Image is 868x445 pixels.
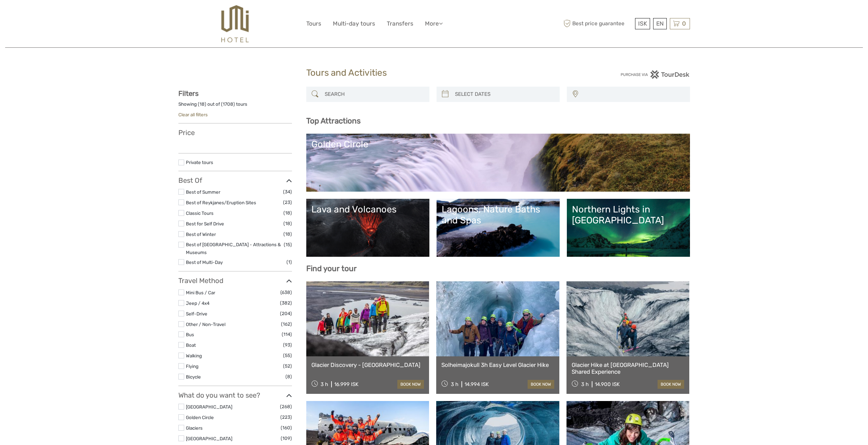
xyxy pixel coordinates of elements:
[572,204,685,252] a: Northern Lights in [GEOGRAPHIC_DATA]
[311,204,424,252] a: Lava and Volcanoes
[311,204,424,215] div: Lava and Volcanoes
[283,352,292,359] span: (55)
[186,210,214,216] a: Classic Tours
[280,288,292,296] span: (638)
[186,290,215,295] a: Mini Bus / Car
[186,242,281,255] a: Best of [GEOGRAPHIC_DATA] - Attractions & Museums
[283,230,292,238] span: (18)
[283,341,292,349] span: (93)
[572,204,685,226] div: Northern Lights in [GEOGRAPHIC_DATA]
[306,68,562,78] h1: Tours and Activities
[311,139,685,187] a: Golden Circle
[653,18,667,29] div: EN
[465,381,489,387] div: 14.994 ISK
[186,332,194,337] a: Bus
[178,391,292,399] h3: What do you want to see?
[286,258,292,266] span: (1)
[306,116,361,125] b: Top Attractions
[333,19,375,29] a: Multi-day tours
[442,204,555,226] div: Lagoons, Nature Baths and Spas
[281,320,292,328] span: (162)
[322,88,426,100] input: SEARCH
[311,361,424,368] a: Glacier Discovery - [GEOGRAPHIC_DATA]
[283,209,292,217] span: (18)
[221,5,248,42] img: 526-1e775aa5-7374-4589-9d7e-5793fb20bdfc_logo_big.jpg
[178,101,292,112] div: Showing ( ) out of ( ) tours
[186,189,220,195] a: Best of Summer
[280,310,292,317] span: (204)
[186,436,232,441] a: [GEOGRAPHIC_DATA]
[223,101,233,107] label: 1708
[528,380,554,389] a: book now
[186,342,196,348] a: Boat
[451,381,458,387] span: 3 h
[186,353,202,358] a: Walking
[581,381,589,387] span: 3 h
[280,413,292,421] span: (223)
[186,300,209,306] a: Jeep / 4x4
[178,112,208,117] a: Clear all filters
[283,220,292,227] span: (18)
[283,198,292,206] span: (23)
[452,88,556,100] input: SELECT DATES
[284,241,292,249] span: (15)
[200,101,205,107] label: 18
[285,373,292,381] span: (8)
[186,311,207,316] a: Self-Drive
[186,425,203,431] a: Glaciers
[283,188,292,196] span: (34)
[638,20,647,27] span: ISK
[425,19,443,29] a: More
[186,415,214,420] a: Golden Circle
[280,299,292,307] span: (382)
[562,18,633,29] span: Best price guarantee
[186,374,201,380] a: Bicycle
[178,129,292,137] h3: Price
[595,381,620,387] div: 14.900 ISK
[186,232,216,237] a: Best of Winter
[442,204,555,252] a: Lagoons, Nature Baths and Spas
[178,176,292,184] h3: Best Of
[397,380,424,389] a: book now
[186,221,224,226] a: Best for Self Drive
[321,381,328,387] span: 3 h
[658,380,684,389] a: book now
[306,19,321,29] a: Tours
[186,322,225,327] a: Other / Non-Travel
[178,89,198,98] strong: Filters
[572,361,685,375] a: Glacier Hike at [GEOGRAPHIC_DATA] Shared Experience
[681,20,687,27] span: 0
[186,259,223,265] a: Best of Multi-Day
[281,434,292,442] span: (109)
[186,160,213,165] a: Private tours
[186,404,232,410] a: [GEOGRAPHIC_DATA]
[311,139,685,150] div: Golden Circle
[306,264,357,273] b: Find your tour
[283,362,292,370] span: (52)
[282,330,292,338] span: (114)
[281,424,292,432] span: (160)
[186,364,198,369] a: Flying
[334,381,358,387] div: 16.999 ISK
[280,403,292,411] span: (268)
[387,19,413,29] a: Transfers
[186,200,256,205] a: Best of Reykjanes/Eruption Sites
[620,70,690,79] img: PurchaseViaTourDesk.png
[441,361,554,368] a: Solheimajokull 3h Easy Level Glacier Hike
[178,277,292,285] h3: Travel Method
